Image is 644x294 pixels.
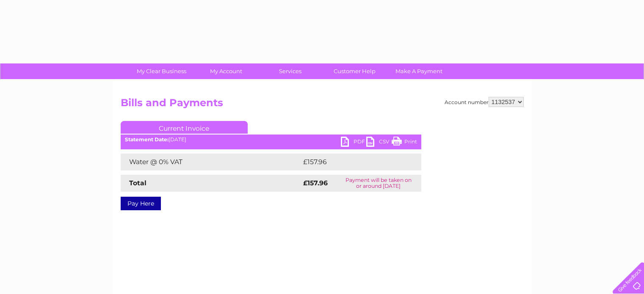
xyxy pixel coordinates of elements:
a: CSV [366,137,392,149]
a: My Account [191,63,261,79]
a: Make A Payment [384,63,454,79]
h2: Bills and Payments [121,97,524,113]
a: PDF [341,137,366,149]
a: My Clear Business [127,63,196,79]
strong: Total [129,179,146,187]
a: Current Invoice [121,121,248,134]
td: Water @ 0% VAT [121,154,301,170]
b: Statement Date: [125,136,169,143]
div: Account number [445,97,524,107]
a: Print [392,137,417,149]
td: Payment will be taken on or around [DATE] [336,175,421,192]
td: £157.96 [301,154,406,170]
strong: £157.96 [303,179,328,187]
div: [DATE] [121,137,421,143]
a: Pay Here [121,197,161,210]
a: Services [255,63,325,79]
a: Customer Help [320,63,390,79]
